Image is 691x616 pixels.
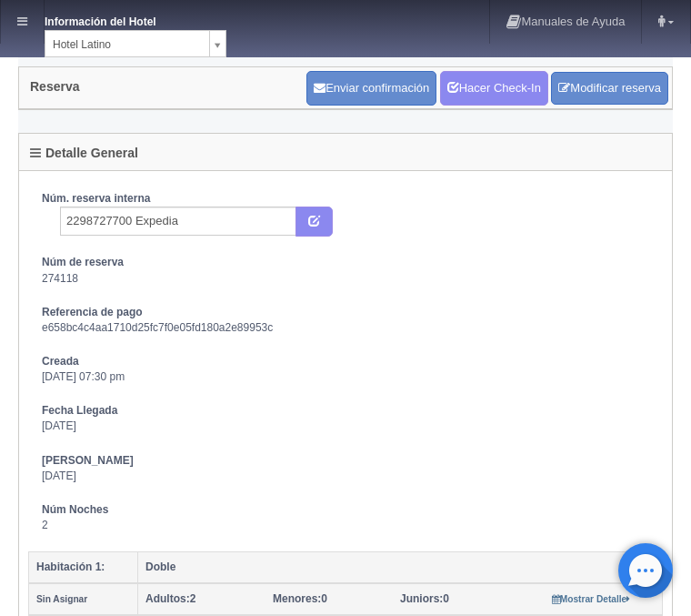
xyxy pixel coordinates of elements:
[42,255,649,270] dt: Núm de reserva
[440,71,548,106] a: Hacer Check-In
[42,305,649,320] dt: Referencia de pago
[42,453,649,469] dt: [PERSON_NAME]
[42,502,649,518] dt: Núm Noches
[145,592,190,605] strong: Adultos:
[400,592,443,605] strong: Juniors:
[42,469,649,484] dd: [DATE]
[30,146,138,160] h4: Detalle General
[42,354,649,369] dt: Creada
[36,594,87,604] small: Sin Asignar
[551,72,668,106] a: Modificar reserva
[42,369,649,385] dd: [DATE] 07:30 pm
[42,419,649,434] dd: [DATE]
[42,403,649,419] dt: Fecha Llegada
[138,552,663,584] th: Doble
[400,592,449,605] span: 0
[45,9,190,30] dt: Información del Hotel
[45,30,226,57] a: Hotel Latino
[36,560,105,573] b: Habitación 1:
[306,71,436,106] button: Enviar confirmación
[145,592,195,605] span: 2
[273,592,327,605] span: 0
[552,594,631,604] small: Mostrar Detalle
[42,271,649,287] dd: 274118
[30,80,80,94] h4: Reserva
[552,592,631,605] a: Mostrar Detalle
[42,518,649,533] dd: 2
[53,31,202,58] span: Hotel Latino
[42,191,649,207] dt: Núm. reserva interna
[273,592,321,605] strong: Menores:
[42,320,649,336] dd: e658bc4c4aa1710d25fc7f0e05fd180a2e89953c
